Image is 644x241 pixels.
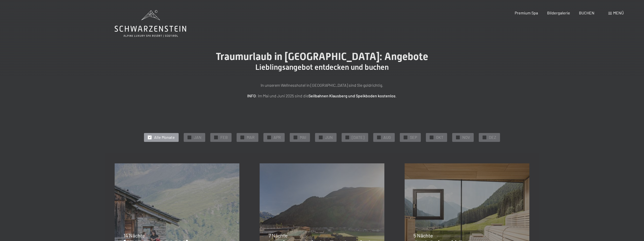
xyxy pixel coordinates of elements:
[405,136,407,139] span: ✓
[196,82,449,89] p: In unserem Wellnesshotel in [GEOGRAPHIC_DATA] sind Sie goldrichtig.
[489,135,496,140] span: DEZ
[216,51,428,62] span: Traumurlaub in [GEOGRAPHIC_DATA]: Angebote
[247,135,255,140] span: MAR
[547,10,570,15] a: Bildergalerie
[196,93,449,99] p: : Im Mai und Juni 2025 sind die .
[378,136,380,139] span: ✓
[247,93,256,98] strong: INFO
[325,135,333,140] span: JUN
[189,136,191,139] span: ✓
[123,232,145,238] span: 14 Nächte
[613,10,624,15] span: Menü
[457,136,459,139] span: ✓
[410,135,417,140] span: SEP
[241,136,243,139] span: ✓
[194,135,201,140] span: JAN
[268,136,270,139] span: ✓
[431,136,433,139] span: ✓
[383,135,391,140] span: AUG
[352,135,364,140] span: [DATE]
[436,135,443,140] span: OKT
[579,10,594,15] a: BUCHEN
[515,10,538,15] a: Premium Spa
[268,232,288,238] span: 7 Nächte
[154,135,175,140] span: Alle Monate
[462,135,470,140] span: NOV
[149,136,151,139] span: ✓
[484,136,486,139] span: ✓
[255,63,389,72] span: Lieblingsangebot entdecken und buchen
[320,136,322,139] span: ✓
[215,136,217,139] span: ✓
[346,136,348,139] span: ✓
[308,93,396,98] strong: Seilbahnen Klausberg und Speikboden kostenlos
[413,232,433,238] span: 5 Nächte
[220,135,228,140] span: FEB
